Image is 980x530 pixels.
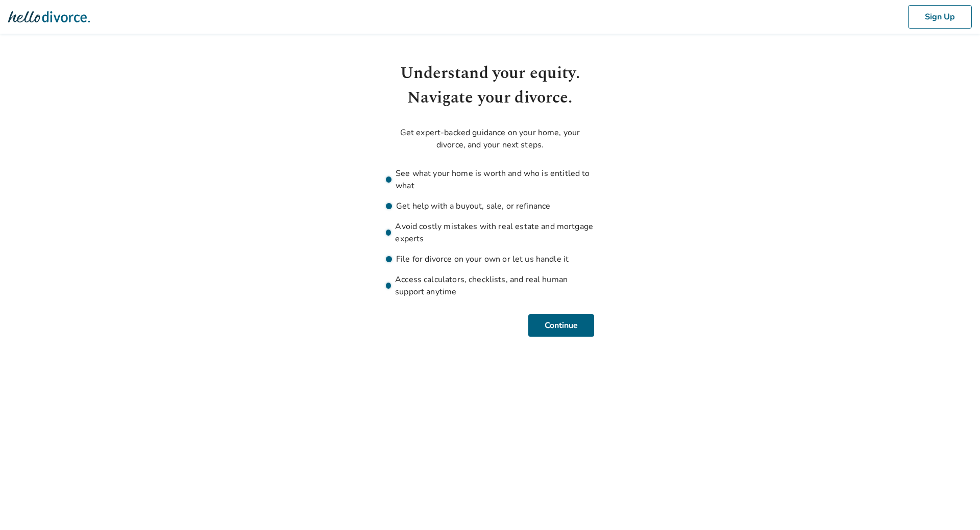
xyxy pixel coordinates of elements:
[386,200,594,212] li: Get help with a buyout, sale, or refinance
[386,220,594,245] li: Avoid costly mistakes with real estate and mortgage experts
[386,167,594,192] li: See what your home is worth and who is entitled to what
[386,61,594,110] h1: Understand your equity. Navigate your divorce.
[386,127,594,151] p: Get expert-backed guidance on your home, your divorce, and your next steps.
[908,5,972,29] button: Sign Up
[528,314,594,337] button: Continue
[386,273,594,298] li: Access calculators, checklists, and real human support anytime
[386,253,594,265] li: File for divorce on your own or let us handle it
[8,7,90,27] img: Hello Divorce Logo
